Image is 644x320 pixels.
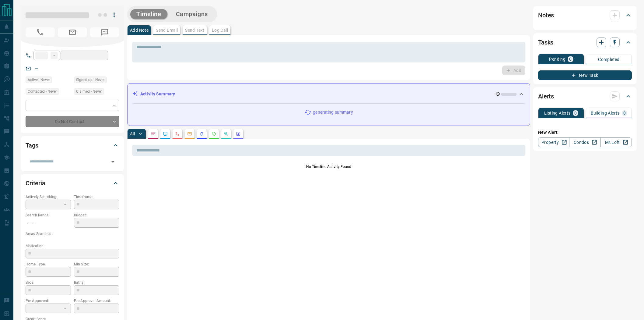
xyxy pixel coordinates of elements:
[538,137,569,147] a: Property
[313,109,353,116] p: generating summary
[74,280,119,285] p: Baths:
[26,298,71,304] p: Pre-Approved:
[574,111,577,115] p: 0
[538,89,632,104] div: Alerts
[591,111,620,115] p: Building Alerts
[76,77,105,83] span: Signed up - Never
[74,212,119,218] p: Budget:
[187,131,192,136] svg: Emails
[569,57,572,61] p: 0
[28,88,57,94] span: Contacted - Never
[600,137,632,147] a: Mr.Loft
[130,9,167,19] button: Timeline
[26,280,71,285] p: Beds:
[26,116,119,127] div: Do Not Contact
[26,138,119,153] div: Tags
[623,111,626,115] p: 0
[26,231,119,236] p: Areas Searched:
[26,212,71,218] p: Search Range:
[74,194,119,200] p: Timeframe:
[35,66,38,71] a: --
[140,91,175,97] p: Activity Summary
[130,132,135,136] p: All
[199,131,204,136] svg: Listing Alerts
[28,77,50,83] span: Active - Never
[76,88,102,94] span: Claimed - Never
[538,129,632,136] p: New Alert:
[569,137,600,147] a: Condos
[175,131,180,136] svg: Calls
[151,131,156,136] svg: Notes
[74,298,119,304] p: Pre-Approval Amount:
[26,218,71,228] p: -- - --
[236,131,241,136] svg: Agent Actions
[26,194,71,200] p: Actively Searching:
[170,9,214,19] button: Campaigns
[58,27,87,37] span: No Email
[538,70,632,80] button: New Task
[90,27,119,37] span: No Number
[538,91,554,101] h2: Alerts
[163,131,168,136] svg: Lead Browsing Activity
[26,261,71,267] p: Home Type:
[26,243,119,249] p: Motivation:
[26,178,45,188] h2: Criteria
[598,57,620,62] p: Completed
[224,131,229,136] svg: Opportunities
[130,28,149,32] p: Add Note
[538,8,632,23] div: Notes
[132,88,525,100] div: Activity Summary
[26,140,38,150] h2: Tags
[132,164,525,169] p: No Timeline Activity Found
[26,176,119,190] div: Criteria
[538,10,554,20] h2: Notes
[538,37,553,47] h2: Tasks
[538,35,632,50] div: Tasks
[74,261,119,267] p: Min Size:
[544,111,571,115] p: Listing Alerts
[109,158,117,166] button: Open
[212,131,216,136] svg: Requests
[26,27,55,37] span: No Number
[549,57,565,61] p: Pending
